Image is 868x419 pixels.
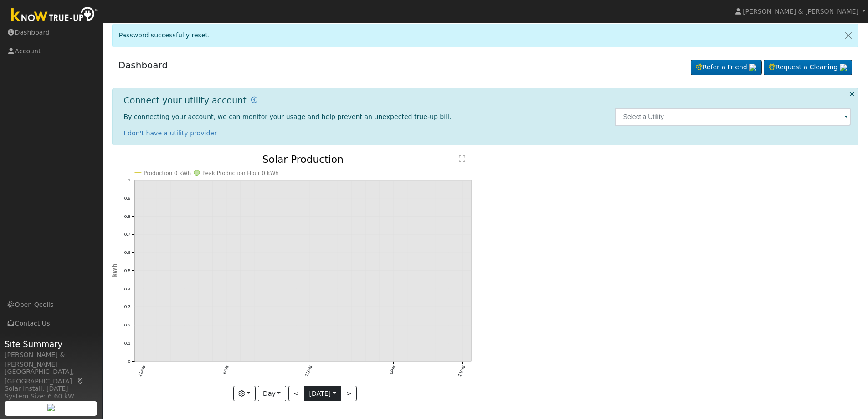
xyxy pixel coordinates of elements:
[615,108,851,126] input: Select a Utility
[112,24,859,47] div: Password successfully reset.
[128,359,131,364] text: 0
[258,386,286,401] button: Day
[124,268,130,273] text: 0.5
[124,213,130,218] text: 0.8
[5,350,98,369] div: [PERSON_NAME] & [PERSON_NAME]
[743,8,858,15] span: [PERSON_NAME] & [PERSON_NAME]
[457,365,467,378] text: 11PM
[5,399,98,409] div: Storage Size: 15.0 kWh
[77,378,85,385] a: Map
[304,365,313,378] text: 12PM
[124,113,452,120] span: By connecting your account, we can monitor your usage and help prevent an unexpected true-up bill.
[124,232,130,237] text: 0.7
[137,365,146,378] text: 12AM
[840,64,847,71] img: retrieve
[749,64,756,71] img: retrieve
[341,386,357,401] button: >
[124,95,247,106] h1: Connect your utility account
[124,129,217,137] a: I don't have a utility provider
[118,60,168,71] a: Dashboard
[221,365,230,375] text: 6AM
[764,60,852,75] a: Request a Cleaning
[124,250,130,255] text: 0.6
[128,177,131,182] text: 1
[262,153,344,165] text: Solar Production
[124,341,130,346] text: 0.1
[389,365,397,375] text: 6PM
[304,386,341,401] button: [DATE]
[5,392,98,401] div: System Size: 6.60 kW
[839,24,858,47] a: Close
[202,170,279,176] text: Peak Production Hour 0 kWh
[124,304,130,309] text: 0.3
[691,60,762,75] a: Refer a Friend
[5,384,98,393] div: Solar Install: [DATE]
[288,386,304,401] button: <
[124,322,130,327] text: 0.2
[7,5,103,26] img: Know True-Up
[47,404,55,411] img: retrieve
[5,367,98,386] div: [GEOGRAPHIC_DATA], [GEOGRAPHIC_DATA]
[124,286,130,291] text: 0.4
[124,196,130,201] text: 0.9
[459,155,466,162] text: 
[144,170,191,176] text: Production 0 kWh
[5,338,98,350] span: Site Summary
[111,264,118,277] text: kWh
